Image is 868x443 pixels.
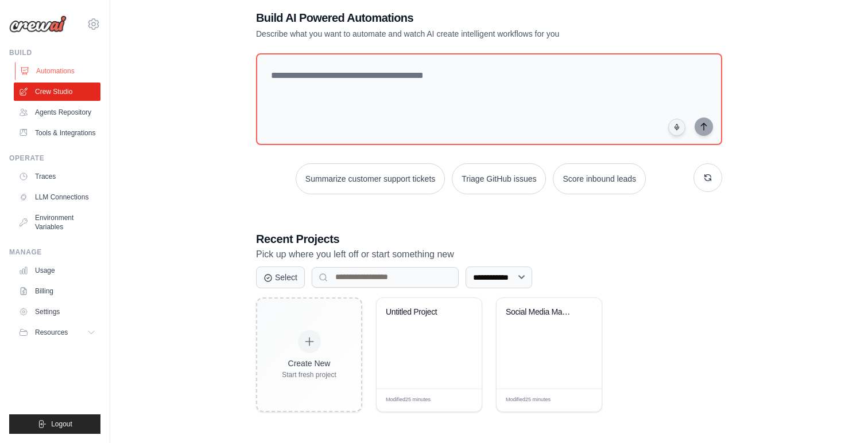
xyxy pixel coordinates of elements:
[296,163,445,194] button: Summarize customer support tickets
[14,282,100,300] a: Billing
[282,370,336,379] div: Start fresh project
[506,307,575,317] div: Social Media Management Hub
[14,83,100,101] a: Crew Studio
[386,307,455,317] div: Untitled Project
[9,154,100,163] div: Operate
[51,420,72,429] span: Logout
[9,414,100,434] button: Logout
[9,48,100,57] div: Build
[455,396,464,405] span: Edit
[256,247,722,262] p: Pick up where you left off or start something new
[693,163,722,192] button: Get new suggestions
[14,167,100,186] a: Traces
[14,124,100,142] a: Tools & Integrations
[282,358,336,369] div: Create New
[668,119,685,136] button: Click to speak your automation idea
[575,396,584,405] span: Edit
[506,396,551,404] span: Modified 25 minutes
[256,28,642,40] p: Describe what you want to automate and watch AI create intelligent workflows for you
[14,323,100,342] button: Resources
[14,303,100,321] a: Settings
[35,328,68,337] span: Resources
[9,15,67,33] img: Logo
[14,209,100,236] a: Environment Variables
[256,266,305,288] button: Select
[256,231,722,247] h3: Recent Projects
[14,103,100,121] a: Agents Repository
[14,261,100,280] a: Usage
[9,248,100,257] div: Manage
[15,62,102,80] a: Automations
[553,163,646,194] button: Score inbound leads
[452,163,546,194] button: Triage GitHub issues
[386,396,431,404] span: Modified 25 minutes
[256,10,642,26] h1: Build AI Powered Automations
[14,188,100,206] a: LLM Connections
